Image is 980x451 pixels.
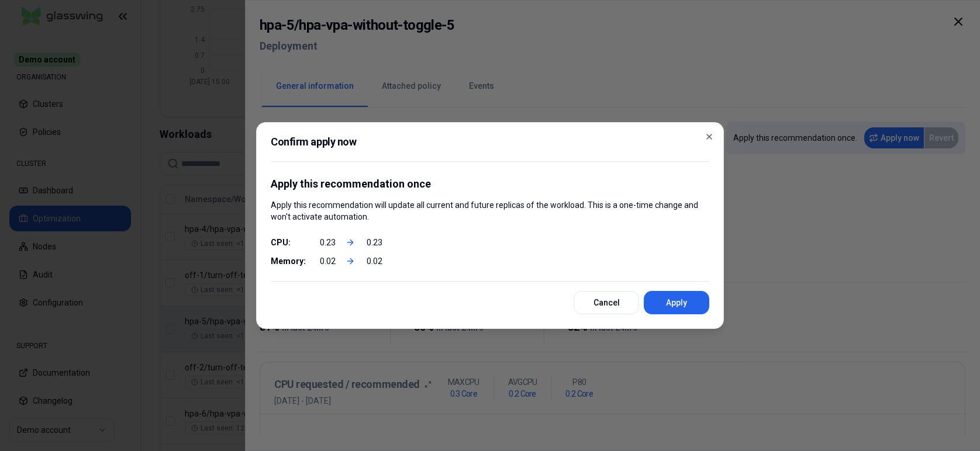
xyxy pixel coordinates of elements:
[320,255,343,267] span: 0.02
[644,291,709,314] button: Apply
[320,237,343,248] span: 0.23
[271,176,709,192] p: Apply this recommendation once
[367,255,390,267] span: 0.02
[271,255,318,267] span: Memory:
[271,176,709,223] div: Apply this recommendation will update all current and future replicas of the workload. This is a ...
[574,291,639,314] button: Cancel
[271,237,318,248] span: CPU:
[271,137,709,162] h2: Confirm apply now
[367,237,390,248] span: 0.23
